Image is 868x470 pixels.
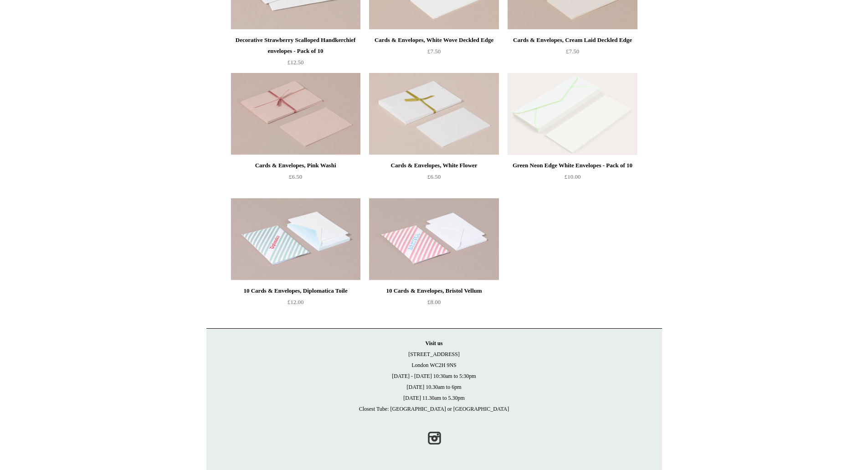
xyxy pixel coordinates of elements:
a: 10 Cards & Envelopes, Diplomatica Toile 10 Cards & Envelopes, Diplomatica Toile [231,198,360,280]
div: Cards & Envelopes, White Wove Deckled Edge [371,35,496,46]
span: £10.00 [565,173,581,180]
span: £6.50 [289,173,302,180]
a: Cards & Envelopes, White Flower Cards & Envelopes, White Flower [369,73,498,155]
a: Cards & Envelopes, White Wove Deckled Edge £7.50 [369,35,498,72]
img: 10 Cards & Envelopes, Diplomatica Toile [231,198,360,280]
div: Cards & Envelopes, Pink Washi [233,160,358,171]
a: Cards & Envelopes, Pink Washi £6.50 [231,160,360,197]
span: £12.00 [288,299,304,305]
p: [STREET_ADDRESS] London WC2H 9NS [DATE] - [DATE] 10:30am to 5:30pm [DATE] 10.30am to 6pm [DATE] 1... [216,338,653,414]
span: £7.50 [427,48,441,55]
div: Decorative Strawberry Scalloped Handkerchief envelopes - Pack of 10 [233,35,358,57]
a: Cards & Envelopes, Pink Washi Cards & Envelopes, Pink Washi [231,73,360,155]
span: £6.50 [427,173,441,180]
div: Cards & Envelopes, Cream Laid Deckled Edge [510,35,635,46]
div: Cards & Envelopes, White Flower [371,160,496,171]
a: Cards & Envelopes, White Flower £6.50 [369,160,498,197]
a: Green Neon Edge White Envelopes - Pack of 10 £10.00 [508,160,637,197]
a: Cards & Envelopes, Cream Laid Deckled Edge £7.50 [508,35,637,72]
a: 10 Cards & Envelopes, Bristol Vellum £8.00 [369,285,498,323]
a: Decorative Strawberry Scalloped Handkerchief envelopes - Pack of 10 £12.50 [231,35,360,72]
img: Cards & Envelopes, Pink Washi [231,73,360,155]
strong: Visit us [426,340,443,346]
span: £8.00 [427,299,441,305]
span: £12.50 [288,59,304,66]
div: 10 Cards & Envelopes, Bristol Vellum [371,285,496,296]
span: £7.50 [566,48,579,55]
a: 10 Cards & Envelopes, Bristol Vellum 10 Cards & Envelopes, Bristol Vellum [369,198,498,280]
img: Green Neon Edge White Envelopes - Pack of 10 [508,73,637,155]
img: 10 Cards & Envelopes, Bristol Vellum [369,198,498,280]
a: Instagram [424,428,444,448]
div: 10 Cards & Envelopes, Diplomatica Toile [233,285,358,296]
div: Green Neon Edge White Envelopes - Pack of 10 [510,160,635,171]
img: Cards & Envelopes, White Flower [369,73,498,155]
a: Green Neon Edge White Envelopes - Pack of 10 Green Neon Edge White Envelopes - Pack of 10 [508,73,637,155]
a: 10 Cards & Envelopes, Diplomatica Toile £12.00 [231,285,360,323]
